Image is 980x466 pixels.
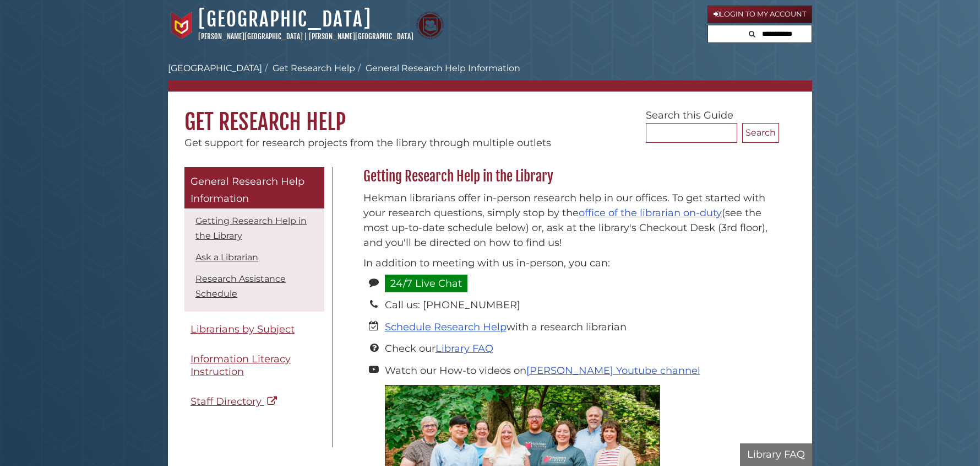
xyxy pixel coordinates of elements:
a: Login to My Account [707,6,812,23]
a: Library FAQ [435,342,493,355]
a: [PERSON_NAME] Youtube channel [526,365,700,377]
a: General Research Help Information [184,167,324,208]
a: Staff Directory [184,389,324,414]
span: Information Literacy Instruction [190,353,291,378]
a: [GEOGRAPHIC_DATA] [198,7,372,31]
img: Calvin Theological Seminary [416,12,444,39]
img: Calvin University [168,12,195,39]
li: General Research Help Information [355,62,520,75]
button: Search [745,25,759,40]
div: Guide Pages [184,167,324,420]
a: Getting Research Help in the Library [195,216,307,241]
a: Schedule Research Help [385,321,507,333]
span: Librarians by Subject [190,323,295,335]
h2: Getting Research Help in the Library [358,168,779,185]
a: Get Research Help [273,63,355,73]
li: with a research librarian [385,320,774,335]
a: office of the librarian on-duty [579,207,722,219]
a: Librarians by Subject [184,317,324,342]
h1: Get Research Help [168,92,812,136]
button: Search [742,123,779,143]
a: Research Assistance Schedule [195,274,286,299]
span: | [304,32,307,41]
a: 24/7 Live Chat [385,275,467,292]
p: Hekman librarians offer in-person research help in our offices. To get started with your research... [363,191,774,250]
button: Library FAQ [740,443,812,466]
span: Get support for research projects from the library through multiple outlets [184,137,551,149]
a: [PERSON_NAME][GEOGRAPHIC_DATA] [309,32,413,41]
a: [PERSON_NAME][GEOGRAPHIC_DATA] [198,32,303,41]
span: Staff Directory [190,395,262,408]
i: Search [749,30,755,38]
li: Watch our How-to videos on [385,363,774,378]
nav: breadcrumb [168,62,812,92]
p: In addition to meeting with us in-person, you can: [363,256,774,271]
span: General Research Help Information [190,175,304,205]
a: Ask a Librarian [195,252,258,263]
li: Call us: [PHONE_NUMBER] [385,298,774,313]
li: Check our [385,341,774,356]
a: Information Literacy Instruction [184,347,324,384]
a: [GEOGRAPHIC_DATA] [168,63,262,73]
